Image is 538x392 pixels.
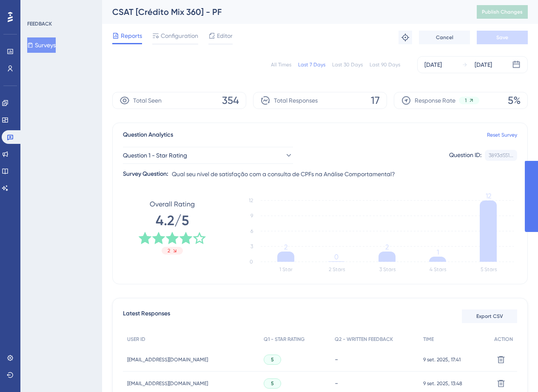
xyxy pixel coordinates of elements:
span: Question Analytics [123,130,173,140]
tspan: 0 [250,259,253,265]
text: 5 Stars [481,266,497,272]
div: Last 7 Days [298,61,325,68]
span: 4.2/5 [156,211,189,230]
span: Reports [121,31,142,41]
tspan: 12 [486,192,491,200]
span: Total Seen [133,95,162,106]
tspan: 2 [385,243,389,251]
span: Cancel [436,34,453,41]
button: Export CSV [462,309,517,323]
span: TIME [423,336,434,343]
text: 3 Stars [379,266,396,272]
div: - [335,379,415,387]
span: Q1 - STAR RATING [264,336,305,343]
span: 9 set. 2025, 13:48 [423,380,462,387]
span: Editor [217,31,233,41]
div: Survey Question: [123,169,168,179]
tspan: 12 [249,197,253,203]
tspan: 6 [250,228,253,234]
span: Configuration [161,31,198,41]
button: Save [477,31,528,44]
div: 3893d551... [489,152,513,159]
div: CSAT [Crédito Mix 360] - PF [112,6,455,18]
span: Qual seu nível de satisfação com a consulta de CPFs na Análise Comportamental? [172,169,395,179]
span: USER ID [127,336,145,343]
text: 2 Stars [329,266,345,272]
button: Cancel [419,31,470,44]
span: [EMAIL_ADDRESS][DOMAIN_NAME] [127,356,208,363]
span: 1 [465,97,467,104]
span: 2 [168,247,170,254]
a: Reset Survey [487,132,517,138]
button: Surveys [27,37,56,53]
tspan: 1 [437,248,439,256]
span: Export CSV [476,313,503,320]
div: FEEDBACK [27,20,52,27]
text: 4 Stars [430,266,446,272]
span: 17 [371,94,380,107]
tspan: 0 [334,253,339,261]
div: Question ID: [449,150,481,161]
button: Publish Changes [477,5,528,19]
span: Overall Rating [150,199,195,209]
span: Publish Changes [482,9,523,15]
span: Question 1 - Star Rating [123,150,187,160]
div: [DATE] [424,60,442,70]
span: [EMAIL_ADDRESS][DOMAIN_NAME] [127,380,208,387]
tspan: 9 [250,213,253,219]
span: Latest Responses [123,309,170,324]
button: Question 1 - Star Rating [123,147,293,164]
tspan: 2 [284,243,288,251]
span: 5 [271,356,274,363]
span: ACTION [494,336,513,343]
span: 5 [271,380,274,387]
tspan: 3 [250,243,253,249]
div: All Times [271,61,291,68]
span: Response Rate [415,95,455,106]
span: 354 [222,94,239,107]
div: Last 90 Days [370,61,400,68]
text: 1 Star [279,266,293,272]
div: [DATE] [475,60,492,70]
div: Last 30 Days [332,61,363,68]
span: Save [496,34,508,41]
span: 5% [508,94,521,107]
span: Q2 - WRITTEN FEEDBACK [335,336,393,343]
div: - [335,355,415,363]
iframe: UserGuiding AI Assistant Launcher [502,358,528,384]
span: 9 set. 2025, 17:41 [423,356,461,363]
span: Total Responses [274,95,318,106]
